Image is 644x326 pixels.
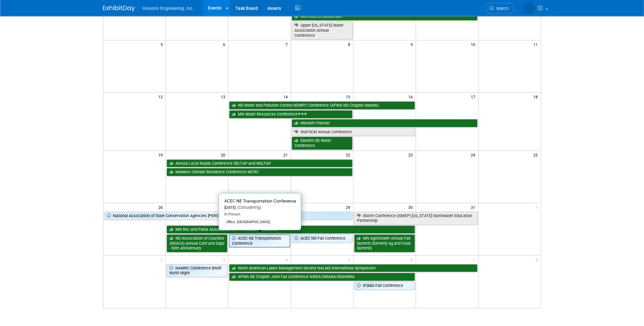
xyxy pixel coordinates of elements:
a: APWA NE Chapter Joint Fall Conference NWEA/SWANA/NSAWWA [229,273,415,281]
span: 18 [533,93,541,101]
a: North American Lakes Management Society NALMS International Symposium [229,264,477,272]
span: 7 [472,256,478,263]
span: 7 [285,40,291,48]
img: Heidi Joarnt [523,2,535,14]
span: 30 [408,203,416,211]
span: 9 [410,40,416,48]
a: ACEC NE Transportation Conference [229,234,290,247]
a: Midwest Climate Resilience Conference MCRC [167,168,352,176]
img: ExhibitDay [103,5,135,12]
a: MN AgriGrowth Annual Fall Summit (formerly Ag and Food Summit) [354,234,415,252]
span: (Considering) [235,205,261,210]
span: 6 [222,40,228,48]
span: 19 [158,151,166,159]
a: Annual Local Roads Conference SDLTAP and NDLTAP [167,159,352,168]
span: 10 [470,40,478,48]
a: Eastern SD Water Conference [292,136,352,150]
span: Houston Engineering, Inc. [142,6,194,11]
span: 25 [533,151,541,159]
span: 21 [283,151,291,159]
a: WAFSCM Annual Conference [292,128,415,136]
span: 13 [220,93,228,101]
span: 29 [345,203,353,211]
a: MN Water Resources Conference [229,110,352,118]
a: ACEC ND Fall Conference [292,234,352,243]
a: National Association of State Conservation Agencies [PERSON_NAME] [104,212,352,220]
span: 2 [160,256,166,263]
span: 22 [345,151,353,159]
span: 11 [533,40,541,48]
a: MN GIS/LIS Consortium [292,12,477,21]
span: 31 [470,203,478,211]
span: 16 [408,93,416,101]
a: Western Planner [292,119,477,127]
span: 15 [345,93,353,101]
span: 6 [410,256,416,263]
span: ACEC NE Transportation Conference [224,198,296,203]
span: 20 [220,151,228,159]
a: IStorm Conference (ISWEP) [US_STATE] Stormwater Education Partnership [354,212,477,225]
span: 8 [347,40,353,48]
span: 5 [160,40,166,48]
span: 26 [158,203,166,211]
a: IFSMA Fall Conference [354,282,415,290]
span: In-Person [224,212,240,216]
span: 24 [470,151,478,159]
a: ND Association of Counties (NDACo) Annual Conf and Expo - 50th Anniversary [167,234,227,252]
span: 1 [535,203,541,211]
a: Upper [US_STATE] Water Association Annual Conference [292,21,352,39]
span: 3 [222,256,228,263]
span: 5 [347,256,353,263]
div: Office: [GEOGRAPHIC_DATA] [224,219,271,225]
span: 23 [408,151,416,159]
span: 8 [535,256,541,263]
a: ND Water and Pollution Control NDWPC Conference (APWA ND Chapter awards) [229,101,415,110]
span: Search [494,6,509,11]
a: NAMRC Conference BNSF North Night [167,264,227,277]
span: 17 [470,93,478,101]
div: [DATE] [224,205,296,210]
span: 4 [285,256,291,263]
span: 12 [158,93,166,101]
span: 14 [283,93,291,101]
a: Search [485,3,515,14]
a: MN Rec and Parks Association MRPA Annual Conference [167,225,415,234]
